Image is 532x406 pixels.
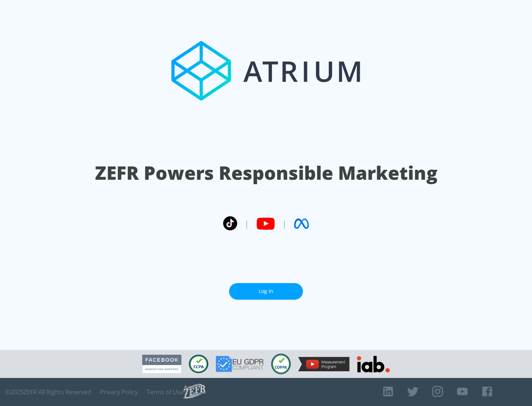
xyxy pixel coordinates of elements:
span: | [282,218,287,229]
a: Privacy Policy [100,388,138,396]
a: Log In [229,283,303,300]
h1: ZEFR Powers Responsible Marketing [95,160,437,186]
a: Terms of Use [147,388,184,396]
span: © 2025 ZEFR All Rights Reserved [6,388,91,396]
img: YouTube Measurement Program [298,357,349,371]
img: COPPA Compliant [271,354,291,374]
img: CCPA Compliant [189,355,208,373]
img: GDPR Compliant [216,356,264,372]
img: Facebook Marketing Partner [142,355,181,374]
span: | [245,218,249,229]
img: IAB [357,356,390,372]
